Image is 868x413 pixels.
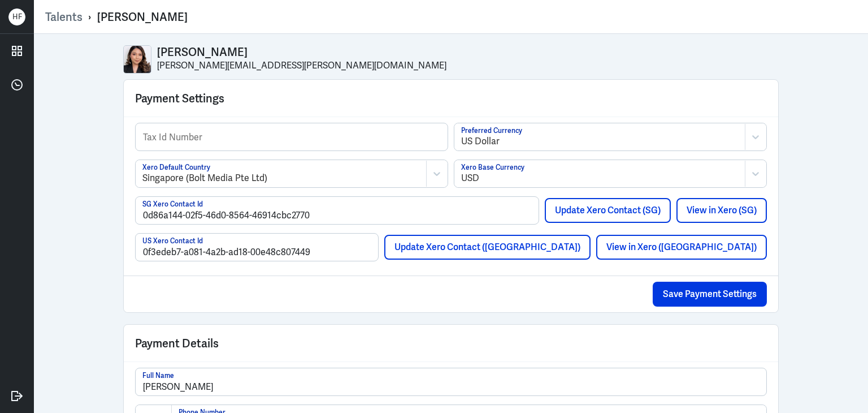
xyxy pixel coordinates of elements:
input: US Xero Contact Id [136,234,378,261]
div: Payment Settings [135,90,224,107]
div: H F [8,8,25,25]
span: Payment Details [135,335,219,352]
button: Update Xero Contact (SG) [545,198,671,223]
button: Save Payment Settings [653,282,767,307]
div: [PERSON_NAME] [97,10,188,24]
p: [PERSON_NAME][EMAIL_ADDRESS][PERSON_NAME][DOMAIN_NAME] [157,59,446,72]
input: SG Xero Contact Id [136,197,539,224]
a: Talents [45,10,83,24]
p: › [83,10,97,24]
a: View in Xero (SG) [676,198,767,223]
a: View in Xero ([GEOGRAPHIC_DATA]) [596,235,767,260]
input: Tax Id Number [136,123,448,150]
img: 5F2DD450-2D75-46BD-A448-912CDFA01548.jpeg [123,45,151,74]
input: Full Name [136,368,766,395]
button: Update Xero Contact ([GEOGRAPHIC_DATA]) [384,235,591,260]
p: [PERSON_NAME] [157,45,446,59]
